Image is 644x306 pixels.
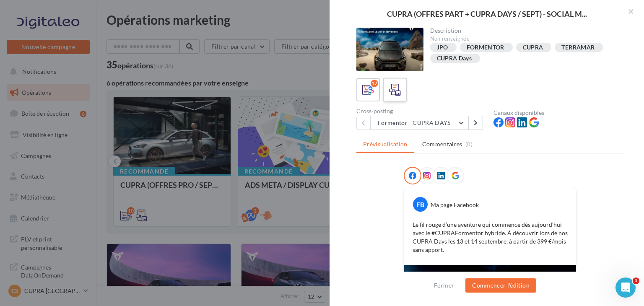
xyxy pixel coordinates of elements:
div: FORMENTOR [467,44,504,51]
p: Le fil rouge d’une aventure qui commence dès aujourd’hui avec le #CUPRAFormentor hybride. À décou... [413,220,568,254]
div: FB [413,197,428,212]
div: Canaux disponibles [493,110,624,116]
span: Commentaires [422,140,462,148]
div: Cross-posting [356,108,487,114]
button: Commencer l'édition [465,278,536,293]
div: 17 [371,80,378,87]
span: 1 [633,277,639,284]
div: Non renseignée [430,35,618,43]
div: TERRAMAR [561,44,595,51]
span: CUPRA (OFFRES PART + CUPRA DAYS / SEPT) - SOCIAL M... [387,10,587,18]
div: Ma page Facebook [431,201,479,209]
iframe: Intercom live chat [615,277,636,298]
div: Description [430,28,618,34]
button: Formentor - CUPRA DAYS [371,116,469,130]
span: (0) [465,141,473,148]
div: JPO [437,44,448,51]
div: CUPRA [523,44,543,51]
button: Fermer [431,280,457,290]
div: CUPRA Days [437,55,472,62]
